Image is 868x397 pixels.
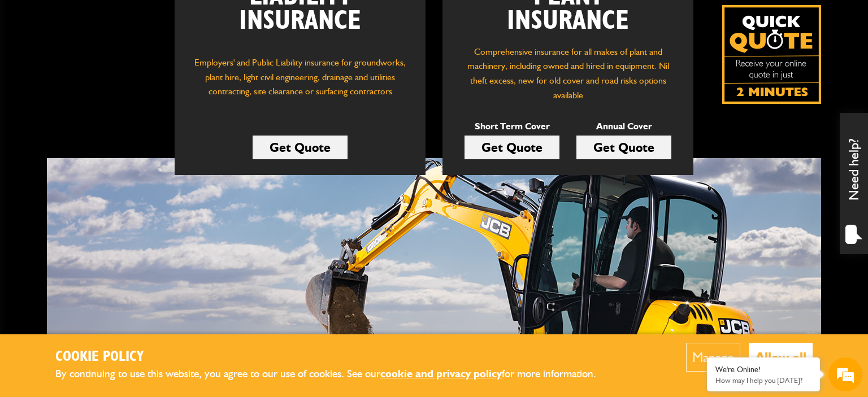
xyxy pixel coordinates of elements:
[459,45,676,102] p: Comprehensive insurance for all makes of plant and machinery, including owned and hired in equipm...
[576,136,671,159] a: Get Quote
[380,367,502,380] a: cookie and privacy policy
[715,376,811,385] p: How may I help you today?
[192,55,409,110] p: Employers' and Public Liability insurance for groundworks, plant hire, light civil engineering, d...
[840,113,868,254] div: Need help?
[59,63,190,78] div: Chat with us now
[15,104,206,129] input: Enter your last name
[749,343,813,372] button: Allow all
[722,5,821,104] a: Get your insurance quote isn just 2-minutes
[686,343,740,372] button: Manage
[465,136,559,159] a: Get Quote
[576,119,671,134] p: Annual Cover
[19,63,47,78] img: d_20077148190_company_1631870298795_20077148190
[154,311,205,326] em: Start Chat
[465,119,559,134] p: Short Term Cover
[253,136,348,159] a: Get Quote
[722,5,821,104] img: Quick Quote
[185,6,212,33] div: Minimize live chat window
[715,365,811,374] div: We're Online!
[15,204,206,302] textarea: Type your message and hit 'Enter'
[15,171,206,196] input: Enter your phone number
[15,138,206,163] input: Enter your email address
[55,365,615,383] p: By continuing to use this website, you agree to our use of cookies. See our for more information.
[55,348,615,366] h2: Cookie Policy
